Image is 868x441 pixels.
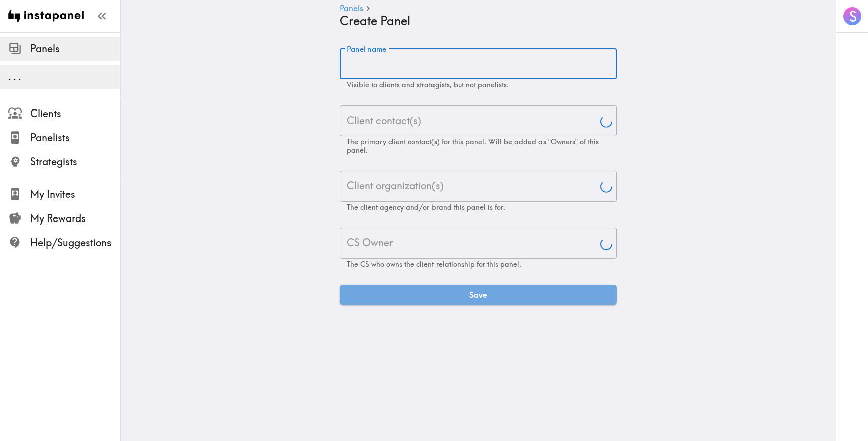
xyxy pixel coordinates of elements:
[30,236,120,250] span: Help/Suggestions
[599,115,613,129] button: Open
[340,285,617,305] button: Save
[30,187,120,201] span: My Invites
[340,14,609,28] h4: Create Panel
[347,44,387,55] label: Panel name
[13,70,16,83] span: .
[30,211,120,226] span: My Rewards
[599,180,613,194] button: Open
[347,260,521,269] span: The CS who owns the client relationship for this panel.
[30,155,120,169] span: Strategists
[30,106,120,121] span: Clients
[599,237,613,251] button: Open
[347,80,508,89] span: Visible to clients and strategists, but not panelists.
[18,70,21,83] span: .
[30,131,120,145] span: Panelists
[8,70,11,83] span: .
[842,6,862,26] button: S
[347,137,599,155] span: The primary client contact(s) for this panel. Will be added as "Owners" of this panel.
[340,4,363,14] a: Panels
[30,42,120,56] span: Panels
[849,8,857,25] span: S
[347,203,505,212] span: The client agency and/or brand this panel is for.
